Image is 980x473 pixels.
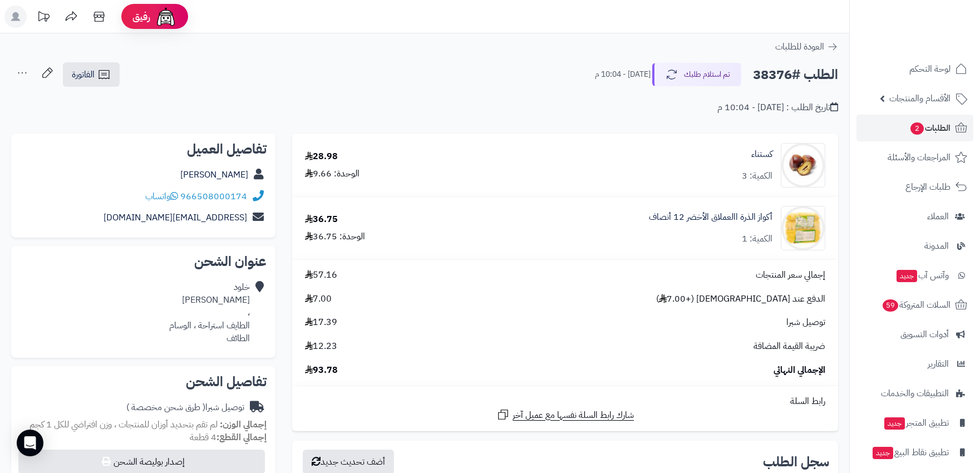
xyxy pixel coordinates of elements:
a: شارك رابط السلة نفسها مع عميل آخر [496,408,634,422]
span: 2 [910,122,924,135]
a: أكواز الذرة االعملاق الأخضر 12 أنصاف [649,211,772,224]
span: العودة للطلبات [775,40,824,53]
a: تطبيق المتجرجديد [856,410,973,436]
a: طلبات الإرجاع [856,174,973,200]
h2: تفاصيل العميل [20,142,267,156]
span: جديد [873,447,893,459]
span: ( طرق شحن مخصصة ) [126,401,205,414]
span: رفيق [132,10,150,23]
div: الكمية: 1 [742,233,772,245]
img: logo-2.png [904,22,969,45]
span: تطبيق المتجر [883,415,949,431]
span: إجمالي سعر المنتجات [756,269,825,282]
button: تم استلام طلبك [652,63,741,86]
a: [PERSON_NAME] [180,168,248,181]
a: أدوات التسويق [856,321,973,348]
a: واتساب [145,190,178,203]
span: 93.78 [305,364,338,377]
span: الدفع عند [DEMOGRAPHIC_DATA] (+7.00 ) [656,293,825,306]
a: تحديثات المنصة [29,6,57,31]
span: التطبيقات والخدمات [881,386,949,401]
h2: تفاصيل الشحن [20,375,267,388]
span: شارك رابط السلة نفسها مع عميل آخر [513,409,634,422]
div: الوحدة: 9.66 [305,167,360,180]
span: الفاتورة [72,68,95,81]
a: التقارير [856,351,973,377]
span: جديد [897,270,917,282]
div: Open Intercom Messenger [17,430,43,456]
div: توصيل شبرا [126,401,244,414]
span: لوحة التحكم [909,61,951,77]
a: المراجعات والأسئلة [856,144,973,171]
span: أدوات التسويق [900,327,949,342]
span: المدونة [924,238,949,254]
a: السلات المتروكة59 [856,292,973,318]
h3: سجل الطلب [763,455,829,469]
img: 1676785541-%D8%AA%D9%86%D8%B2%D9%8A%D9%84-90x90.jpg [781,143,825,188]
span: 59 [882,299,898,312]
img: 2533c7390c4a50d3d9fce8e09c71c823f7bf-90x90.jpg [781,206,825,250]
span: توصيل شبرا [786,316,825,329]
span: التقارير [928,356,949,372]
span: الأقسام والمنتجات [889,91,951,106]
span: جديد [884,417,905,430]
small: 4 قطعة [190,431,267,444]
div: الوحدة: 36.75 [305,230,365,243]
a: وآتس آبجديد [856,262,973,289]
div: الكمية: 3 [742,170,772,183]
span: 17.39 [305,316,337,329]
img: ai-face.png [155,6,177,28]
h2: الطلب #38376 [753,63,838,86]
span: العملاء [927,209,949,224]
a: الطلبات2 [856,115,973,141]
span: الطلبات [909,120,951,136]
a: العملاء [856,203,973,230]
strong: إجمالي الوزن: [220,418,267,431]
h2: عنوان الشحن [20,255,267,268]
span: تطبيق نقاط البيع [871,445,949,460]
strong: إجمالي القطع: [216,431,267,444]
a: المدونة [856,233,973,259]
a: التطبيقات والخدمات [856,380,973,407]
span: طلبات الإرجاع [905,179,951,195]
div: رابط السلة [297,395,834,408]
div: خلود [PERSON_NAME] ، الطايف استراحة ، الوسام الطائف [169,281,250,344]
span: المراجعات والأسئلة [888,150,951,165]
span: ضريبة القيمة المضافة [754,340,825,353]
span: وآتس آب [895,268,949,283]
a: تطبيق نقاط البيعجديد [856,439,973,466]
a: [EMAIL_ADDRESS][DOMAIN_NAME] [104,211,247,224]
a: العودة للطلبات [775,40,838,53]
span: 12.23 [305,340,337,353]
div: تاريخ الطلب : [DATE] - 10:04 م [717,101,838,114]
small: [DATE] - 10:04 م [595,69,651,80]
span: السلات المتروكة [881,297,951,313]
a: كستناء [751,148,772,161]
a: الفاتورة [63,62,120,87]
div: 28.98 [305,150,338,163]
span: 57.16 [305,269,337,282]
div: 36.75 [305,213,338,226]
span: لم تقم بتحديد أوزان للمنتجات ، وزن افتراضي للكل 1 كجم [29,418,218,431]
a: 966508000174 [180,190,247,203]
a: لوحة التحكم [856,56,973,82]
span: 7.00 [305,293,332,306]
span: الإجمالي النهائي [774,364,825,377]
